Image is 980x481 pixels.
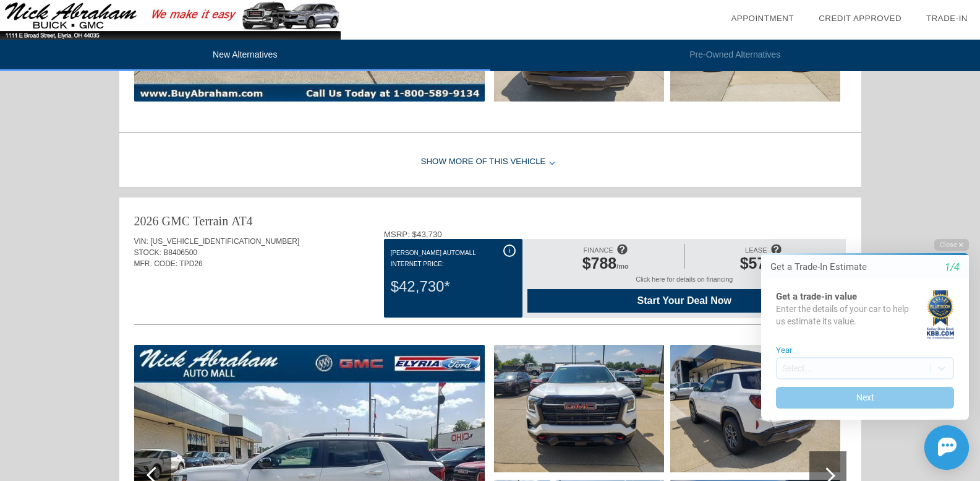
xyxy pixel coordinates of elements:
div: Click here for details on financing [527,275,841,289]
span: VIN: [134,237,148,246]
a: Credit Approved [819,14,901,23]
div: AT4 [231,212,252,230]
div: 2026 GMC Terrain [134,212,229,230]
span: TPD26 [179,259,202,268]
a: Trade-In [926,14,968,23]
span: MFR. CODE: [134,259,178,268]
span: FINANCE [584,246,613,254]
img: 2.jpg [494,345,664,472]
a: Appointment [731,14,794,23]
span: $788 [582,254,617,272]
span: [US_VEHICLE_IDENTIFICATION_NUMBER] [150,237,299,246]
div: /mo [534,254,677,275]
div: MSRP: $43,730 [384,230,846,239]
div: Quoted on [DATE] 1:01:19 PM [134,288,846,308]
div: i [503,245,516,257]
span: Start Your Deal Now [543,295,825,306]
span: STOCK: [134,248,161,257]
font: [PERSON_NAME] Automall Internet Price: [391,249,476,267]
div: Show More of this Vehicle [119,137,861,187]
span: B8406500 [163,248,197,257]
div: $42,730* [391,271,516,303]
iframe: Chat Assistance [735,228,980,481]
img: 4.jpg [670,345,840,472]
div: /mo [691,254,835,275]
